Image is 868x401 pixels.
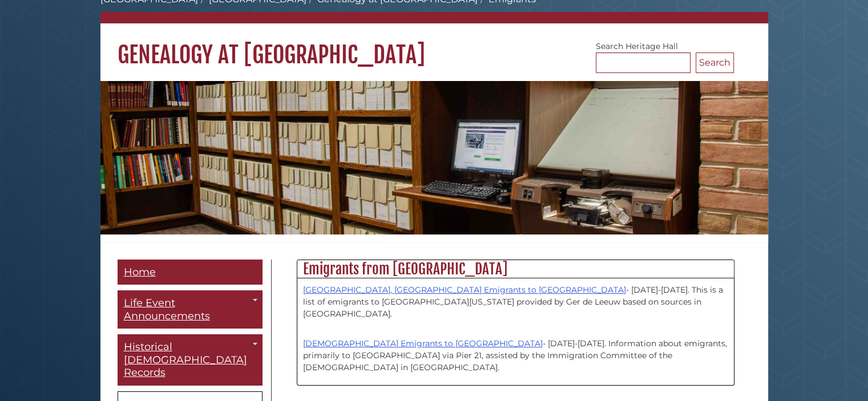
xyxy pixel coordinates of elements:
a: Historical [DEMOGRAPHIC_DATA] Records [118,334,263,386]
span: Life Event Announcements [124,297,210,322]
span: Home [124,266,156,278]
button: Search [696,52,734,73]
a: [GEOGRAPHIC_DATA], [GEOGRAPHIC_DATA] Emigrants to [GEOGRAPHIC_DATA] [303,285,626,295]
a: [DEMOGRAPHIC_DATA] Emigrants to [GEOGRAPHIC_DATA] [303,338,543,349]
p: - [DATE]-[DATE]. This is a list of emigrants to [GEOGRAPHIC_DATA][US_STATE] provided by Ger de Le... [303,284,728,320]
h2: Emigrants from [GEOGRAPHIC_DATA] [297,260,734,278]
a: Home [118,260,263,285]
span: Historical [DEMOGRAPHIC_DATA] Records [124,341,247,379]
a: Life Event Announcements [118,290,263,329]
p: - [DATE]-[DATE]. Information about emigrants, primarily to [GEOGRAPHIC_DATA] via Pier 21, assiste... [303,326,728,374]
h1: Genealogy at [GEOGRAPHIC_DATA] [100,23,768,69]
